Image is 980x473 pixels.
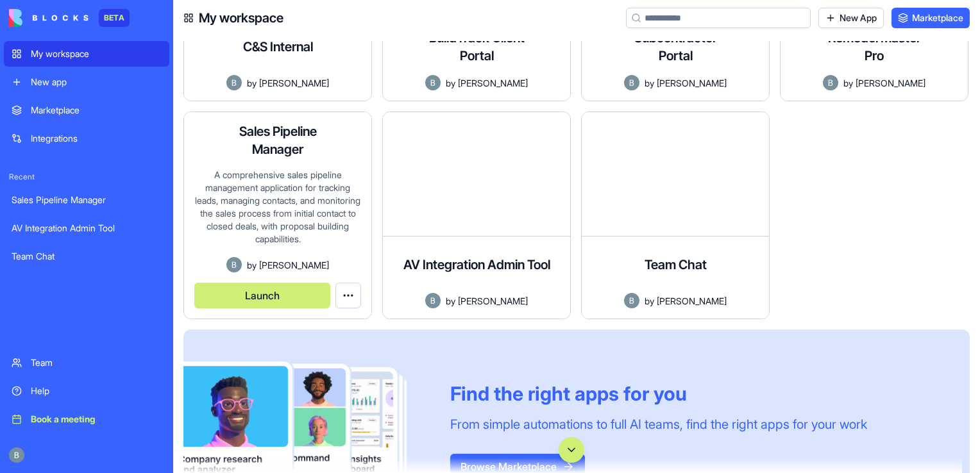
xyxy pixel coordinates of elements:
h1: [PERSON_NAME] [62,6,146,16]
div: Marketplace [31,104,162,117]
img: Avatar [226,75,242,90]
button: Launch [194,283,330,308]
button: Send a message… [220,411,241,431]
span: by [247,258,257,272]
h4: Subcontractor Portal [624,29,727,65]
a: Marketplace [891,8,970,28]
button: Upload attachment [61,416,71,426]
div: Benjamin says… [10,341,246,417]
div: BETA [99,9,130,27]
span: [PERSON_NAME] [657,76,727,90]
a: Book a meeting [4,406,169,432]
span: [PERSON_NAME] [259,258,329,272]
span: Recent [4,172,169,182]
span: [PERSON_NAME] [856,76,925,90]
img: Avatar [823,75,838,90]
h4: Remodel Master Pro [823,29,925,65]
textarea: Message… [11,389,246,411]
a: Sales Pipeline ManagerA comprehensive sales pipeline management application for tracking leads, m... [183,112,372,319]
a: New App [818,8,884,28]
div: AV Integration Admin Tool [12,222,162,235]
div: Close [225,5,248,28]
h4: Team Chat [645,256,707,274]
img: Avatar [624,293,639,308]
img: Avatar [425,75,441,90]
h4: BuildTrack Client Portal [425,29,528,65]
img: ACg8ocIug40qN1SCXJiinWdltW7QsPxROn8ZAVDlgOtPD8eQfXIZmw=s96-c [9,447,24,463]
p: Active in the last 15m [62,16,154,29]
button: go back [8,5,33,29]
div: Team [31,356,162,369]
a: Help [4,378,169,404]
div: A comprehensive sales pipeline management application for tracking leads, managing contacts, and ... [194,169,361,257]
a: Team [4,350,169,376]
div: I've had this issue in a few different areas with image/file upload capabilities and most of the ... [56,269,236,332]
div: Integrations [31,132,162,145]
h4: Sales Pipeline Manager [226,122,329,158]
a: Team Chat [4,244,169,269]
div: But then it still doesn't work at all [74,233,246,261]
a: Team ChatAvatarby[PERSON_NAME] [581,112,770,319]
img: Profile image for Shelly [37,7,57,28]
a: AV Integration Admin ToolAvatarby[PERSON_NAME] [382,112,571,319]
a: Marketplace [4,97,169,123]
img: Avatar [226,257,242,272]
span: by [843,76,853,90]
span: [PERSON_NAME] [657,294,727,308]
div: New app [31,76,162,88]
button: Scroll to bottom [559,437,584,463]
div: Book a meeting [31,413,162,426]
span: by [446,294,455,308]
div: Help [31,385,162,397]
span: [PERSON_NAME] [458,294,528,308]
a: AV Integration Admin Tool [4,215,169,241]
div: My workspace [31,47,162,60]
img: Avatar [624,75,639,90]
span: by [446,76,455,90]
div: Find the right apps for you [450,382,867,405]
a: Integrations [4,126,169,151]
div: Benjamin says… [10,261,246,341]
span: by [645,294,654,308]
a: Sales Pipeline Manager [4,187,169,213]
div: Team Chat [12,250,162,263]
h4: My workspace [199,9,283,27]
span: by [247,76,257,90]
a: BETA [9,9,130,27]
img: logo [9,9,89,27]
h4: C&S Internal [243,38,313,56]
div: From simple automations to full AI teams, find the right apps for your work [450,415,867,433]
div: But that one specifically she just can't do it, I've tried probably 8 different ways and she has ... [56,349,236,399]
div: The upload buttons now properly connect to the file inputs, and you'll see nice previews of your ... [56,22,236,98]
span: [PERSON_NAME] [458,76,528,90]
button: Emoji picker [20,416,30,426]
button: Gif picker [40,416,51,426]
a: New app [4,69,169,95]
div: But that one specifically she just can't do it, I've tried probably 8 different ways and she has ... [46,341,246,406]
a: My workspace [4,41,169,67]
button: Home [201,5,225,29]
div: Give it a try! Head to the Proposal Builder, click on a proposal, go to the Visual Tools tab, and... [56,148,236,224]
div: Benjamin says… [10,233,246,262]
div: But then it still doesn't work at all [84,240,236,253]
span: [PERSON_NAME] [259,76,329,90]
div: I've had this issue in a few different areas with image/file upload capabilities and most of the ... [46,261,246,340]
div: Sales Pipeline Manager [12,194,162,206]
h4: AV Integration Admin Tool [403,256,550,274]
img: Avatar [425,293,441,308]
div: All the validation is in place too - it'll check file types and sizes to make sure everything upl... [56,104,236,142]
span: by [645,76,654,90]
